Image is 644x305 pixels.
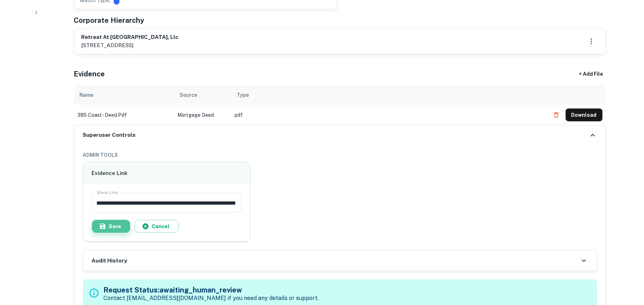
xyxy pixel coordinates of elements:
th: Name [74,85,174,105]
h6: Audit History [92,257,127,265]
h6: Superuser Controls [83,131,136,139]
th: Source [174,85,231,105]
h5: Evidence [74,69,105,79]
div: Source [180,91,197,99]
button: Delete file [550,109,563,121]
h5: Request Status: awaiting_human_review [104,285,319,295]
p: Contact [EMAIL_ADDRESS][DOMAIN_NAME] if you need any details or support. [104,294,319,302]
h5: Corporate Hierarchy [74,15,144,26]
td: Mortgage Deed [174,105,231,125]
h6: retreat at [GEOGRAPHIC_DATA], llc [82,33,179,41]
button: Cancel [134,220,179,233]
iframe: Chat Widget [608,248,644,282]
label: Slack Link [97,190,118,196]
button: Download [566,109,603,121]
div: Type [237,91,249,99]
button: Save [92,220,130,233]
p: [STREET_ADDRESS] [82,41,179,50]
div: Name [80,91,94,99]
td: pdf [231,105,546,125]
td: 385 coast - deed.pdf [74,105,174,125]
th: Type [231,85,546,105]
h6: Evidence Link [92,169,242,177]
div: + Add File [566,68,616,81]
h6: ADMIN TOOLS [83,151,597,159]
div: scrollable content [74,85,606,125]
